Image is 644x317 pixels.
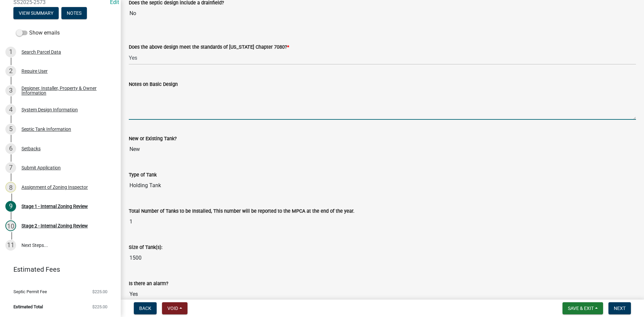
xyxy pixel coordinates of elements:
[13,11,59,16] wm-modal-confirm: Summary
[5,220,16,231] div: 10
[568,306,594,311] span: Save & Exit
[21,107,78,112] div: System Design Information
[21,165,61,170] div: Submit Application
[139,306,151,311] span: Back
[61,7,87,19] button: Notes
[21,69,48,73] div: Require User
[5,143,16,154] div: 6
[92,289,107,294] span: $225.00
[61,11,87,16] wm-modal-confirm: Notes
[5,47,16,57] div: 1
[13,305,43,309] span: Estimated Total
[167,306,178,311] span: Void
[562,302,603,314] button: Save & Exit
[21,204,88,209] div: Stage 1 - Internal Zoning Review
[16,29,60,37] label: Show emails
[13,289,47,294] span: Septic Permit Fee
[129,245,162,250] label: Size of Tank(s):
[5,201,16,212] div: 9
[21,146,41,151] div: Setbacks
[5,124,16,135] div: 5
[162,302,187,314] button: Void
[21,223,88,228] div: Stage 2 - Internal Zoning Review
[608,302,631,314] button: Next
[129,173,157,177] label: Type of Tank
[21,127,71,131] div: Septic Tank Information
[5,66,16,76] div: 2
[134,302,157,314] button: Back
[5,85,16,96] div: 3
[21,50,61,54] div: Search Parcel Data
[5,162,16,173] div: 7
[21,185,88,190] div: Assignment of Zoning Inspector
[129,137,177,141] label: New or Existing Tank?
[5,240,16,251] div: 11
[21,86,110,95] div: Designer, Installer, Property & Owner Information
[129,209,355,214] label: Total Number of Tanks to be Installed, This number will be reported to the MPCA at the end of the...
[92,305,107,309] span: $225.00
[129,82,178,87] label: Notes on Basic Design
[614,306,626,311] span: Next
[129,45,289,50] label: Does the above design meet the standards of [US_STATE] Chapter 7080?
[5,182,16,193] div: 8
[129,1,224,5] label: Does the septic design include a drainfield?
[13,7,59,19] button: View Summary
[5,104,16,115] div: 4
[5,263,110,276] a: Estimated Fees
[129,281,168,286] label: Is there an alarm?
